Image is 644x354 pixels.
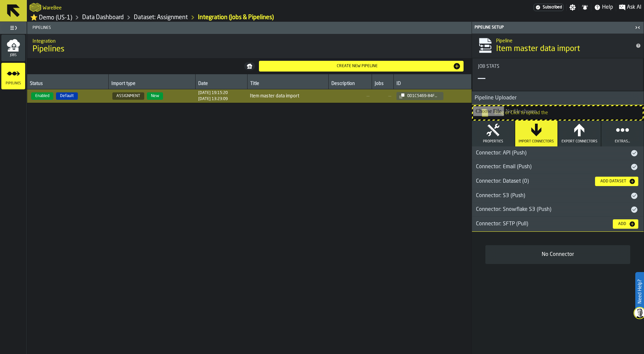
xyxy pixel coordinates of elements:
button: button-Create new pipeline [259,61,464,72]
span: Import Connectors [519,139,554,144]
a: logo-header [30,1,41,13]
div: No Connector [491,251,625,259]
label: Need Help? [636,273,643,310]
span: ASSIGNMENT [112,92,144,100]
span: New [147,92,163,100]
span: Connector: Dataset (0) [476,179,529,184]
div: Connector: Email (Push) [472,163,630,171]
a: link-to-/wh/i/103622fe-4b04-4da1-b95f-2619b9c959cc [30,14,72,21]
div: Pipeline Setup [473,25,633,30]
button: button-Add [613,219,638,229]
h3: title-section-[object Object] [472,174,644,189]
span: Subscribed [543,5,562,10]
div: Description [331,81,369,88]
div: Date [198,81,244,88]
span: Ask AI [627,3,641,11]
div: — [478,72,485,85]
div: Connector: SFTP (Pull) [472,220,607,228]
div: ID [396,81,469,88]
span: Default [56,92,78,100]
span: Item master data import [250,93,326,99]
div: Connector: S3 (Push) [472,192,630,200]
label: button-toggle-Toggle Full Menu [1,23,25,33]
label: button-toggle-Ask AI [616,3,644,11]
button: button- [244,62,255,70]
li: menu Jobs [1,35,25,61]
div: Title [250,81,326,88]
span: Pipelines [30,26,472,30]
div: Menu Subscription [534,4,563,11]
span: Help [602,3,613,11]
div: Created at [198,91,228,95]
span: Pipelines [1,82,25,85]
span: — [375,93,391,99]
label: button-toggle-Help [591,3,616,11]
header: Pipeline Setup [472,22,644,34]
div: Connector: Snowflake S3 (Push) [472,206,630,214]
h3: title-section-Connector: API (Push) [472,146,644,160]
label: button-toggle-Settings [567,4,579,11]
span: Pipelines [33,44,64,55]
input: Drag or Click to upload the [473,106,643,120]
a: link-to-/wh/i/103622fe-4b04-4da1-b95f-2619b9c959cc/settings/billing [534,4,563,11]
span: Item master data import [496,44,580,54]
div: Add Dataset [598,179,629,184]
h2: Sub Title [33,37,466,44]
span: Job Stats [478,64,499,69]
h3: title-section-Pipeline Uploader [472,91,644,105]
span: Enabled [31,92,53,100]
span: Properties [483,139,503,144]
span: Pipeline Uploader [472,94,517,102]
h2: Sub Title [43,4,62,11]
nav: Breadcrumb [30,13,335,21]
div: title-Item master data import [472,34,644,58]
div: Connector: API (Push) [472,149,630,157]
div: Status [30,81,106,88]
div: Updated at [198,97,228,101]
button: button-0d1c5469-84f6-452e-9448-4dac6c1e15c5 [396,92,443,100]
div: Title [478,64,638,69]
div: Integration (Jobs & Pipelines) [198,14,274,21]
span: Jobs [1,53,25,57]
span: — [331,93,369,99]
div: Import type [111,81,193,88]
div: Create new pipeline [262,64,453,69]
div: 0d1c5469-84f6-452e-9448-4dac6c1e15c5 [405,94,441,98]
button: button-Add Dataset [595,177,638,186]
span: Export Connectors [561,139,597,144]
div: stat-Job Stats [473,58,643,91]
a: link-to-/wh/i/103622fe-4b04-4da1-b95f-2619b9c959cc/data [82,14,124,21]
a: link-to-/wh/i/103622fe-4b04-4da1-b95f-2619b9c959cc/data/assignments/ [134,14,188,21]
li: menu Pipelines [1,63,25,90]
label: button-toggle-Notifications [579,4,591,11]
div: title-Pipelines [27,34,472,58]
div: Add [615,222,629,226]
label: button-toggle-Close me [633,24,642,32]
h3: title-section-Connector: Snowflake S3 (Push) [472,203,644,217]
h2: Sub Title [496,37,630,44]
h3: title-section-Connector: S3 (Push) [472,189,644,203]
h3: title-section-Connector: Email (Push) [472,160,644,174]
div: Jobs [375,81,391,88]
span: Extras... [615,139,630,144]
h3: title-section-Connector: SFTP (Pull) [472,217,644,232]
